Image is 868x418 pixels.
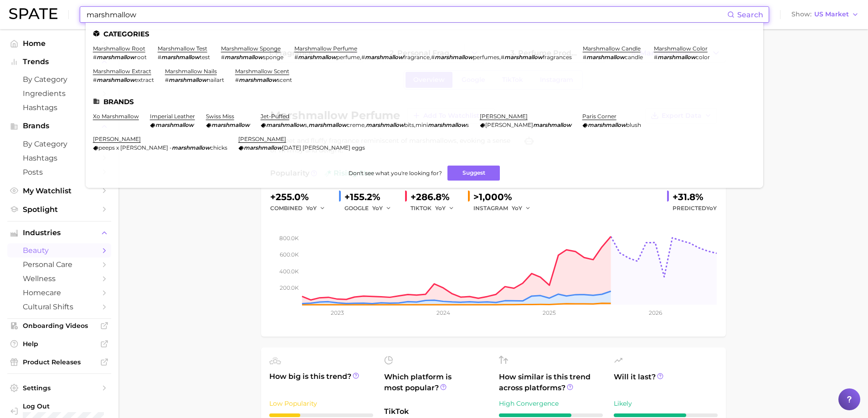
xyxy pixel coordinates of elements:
span: Settings [23,384,96,392]
a: marshmallow color [654,45,708,52]
span: Ingredients [23,89,96,98]
a: marshmallow perfume [294,45,357,52]
span: YoY [706,205,717,212]
span: >1,000% [473,191,512,202]
em: marshmallow [244,144,282,151]
a: marshmallow sponge [221,45,281,52]
span: # [654,54,657,60]
span: Log Out [23,402,125,410]
a: Settings [7,381,111,395]
span: # [221,54,225,60]
span: color [696,54,710,60]
span: # [361,54,365,60]
button: Brands [7,119,111,133]
a: marshmallow extract [93,68,151,75]
span: Trends [23,58,96,66]
div: Likely [614,398,718,409]
em: marshmallow [504,54,543,60]
div: , , , [261,121,469,128]
a: Posts [7,165,111,179]
div: , , , [294,54,572,60]
em: marshmallow [97,76,135,83]
span: by Category [23,75,96,84]
button: ShowUS Market [789,9,861,20]
span: Industries [23,229,96,237]
span: # [583,54,586,60]
span: bits [404,121,414,128]
span: candle [625,54,643,60]
a: paris corner [582,113,616,120]
a: homecare [7,286,111,300]
a: cultural shifts [7,300,111,314]
em: marshmallow [657,54,696,60]
a: xo marshmallow [93,113,139,120]
button: YoY [512,203,531,214]
span: blush [626,121,641,128]
a: Hashtags [7,151,111,165]
span: extract [135,76,154,83]
em: marshmallow [155,121,194,128]
span: fragrances [543,54,572,60]
tspan: 2026 [648,309,662,316]
span: test [200,54,210,60]
span: scent [277,76,292,83]
span: Search [737,10,763,19]
span: perfume [336,54,360,60]
span: Predicted [673,203,717,214]
span: # [501,54,504,60]
img: SPATE [9,8,57,19]
span: YoY [435,204,446,212]
a: Onboarding Videos [7,319,111,332]
span: sponge [263,54,283,60]
span: How big is this trend? [269,371,373,393]
span: by Category [23,140,96,148]
span: YoY [306,204,317,212]
span: s [466,121,469,128]
em: marshmallow [428,121,466,128]
a: by Category [7,72,111,86]
a: Ingredients [7,86,111,101]
a: imperial leather [150,113,195,120]
a: Product Releases [7,355,111,369]
em: marshmallow [211,121,250,128]
span: cultural shifts [23,302,96,311]
span: Brands [23,122,96,130]
span: chicks [210,144,227,151]
em: marshmallow [239,76,277,83]
a: [PERSON_NAME] [480,113,528,120]
input: Search here for a brand, industry, or ingredient [86,7,727,22]
a: marshmallow root [93,45,145,52]
span: My Watchlist [23,186,96,195]
em: marshmallow [298,54,336,60]
li: Brands [93,98,756,106]
tspan: 2023 [331,309,344,316]
em: marshmallow [308,121,347,128]
div: INSTAGRAM [473,203,537,214]
span: homecare [23,288,96,297]
button: Industries [7,226,111,240]
span: peeps x [PERSON_NAME] - [98,144,172,151]
em: marshmallow [435,54,473,60]
span: How similar is this trend across platforms? [499,372,603,393]
em: marshmallow [365,54,403,60]
span: personal care [23,260,96,269]
span: # [93,76,97,83]
button: Trends [7,55,111,69]
span: Posts [23,168,96,176]
a: [PERSON_NAME] [238,136,286,142]
div: 3 / 10 [269,413,373,417]
div: combined [270,203,332,214]
em: marshmallow [586,54,625,60]
span: root [135,54,147,60]
div: 7 / 10 [614,413,718,417]
span: [DATE] [PERSON_NAME] eggs [282,144,365,151]
span: TikTok [384,406,488,417]
div: 7 / 10 [499,413,603,417]
tspan: 2025 [543,309,556,316]
span: YoY [512,204,522,212]
em: marshmallow [266,121,304,128]
a: personal care [7,257,111,272]
span: US Market [814,12,849,17]
div: +155.2% [344,190,398,204]
a: marshmallow scent [235,68,289,75]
